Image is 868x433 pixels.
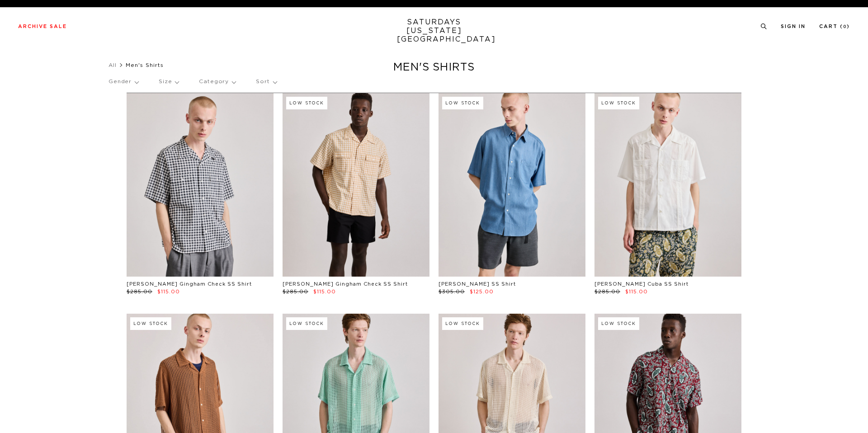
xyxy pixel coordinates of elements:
[470,289,494,294] span: $125.00
[127,289,152,294] span: $285.00
[286,97,327,109] div: Low Stock
[594,289,620,294] span: $285.00
[283,282,408,287] a: [PERSON_NAME] Gingham Check SS Shirt
[286,317,327,330] div: Low Stock
[598,317,639,330] div: Low Stock
[127,282,252,287] a: [PERSON_NAME] Gingham Check SS Shirt
[126,62,164,68] span: Men's Shirts
[442,317,483,330] div: Low Stock
[199,71,236,92] p: Category
[157,289,180,294] span: $115.00
[256,71,276,92] p: Sort
[819,24,850,29] a: Cart (0)
[283,289,308,294] span: $285.00
[843,25,847,29] small: 0
[625,289,648,294] span: $115.00
[108,62,117,68] a: All
[18,24,67,29] a: Archive Sale
[598,97,639,109] div: Low Stock
[594,282,689,287] a: [PERSON_NAME] Cuba SS Shirt
[159,71,179,92] p: Size
[442,97,483,109] div: Low Stock
[313,289,336,294] span: $115.00
[781,24,806,29] a: Sign In
[130,317,171,330] div: Low Stock
[439,289,465,294] span: $305.00
[108,71,138,92] p: Gender
[397,18,472,44] a: SATURDAYS[US_STATE][GEOGRAPHIC_DATA]
[439,282,516,287] a: [PERSON_NAME] SS Shirt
